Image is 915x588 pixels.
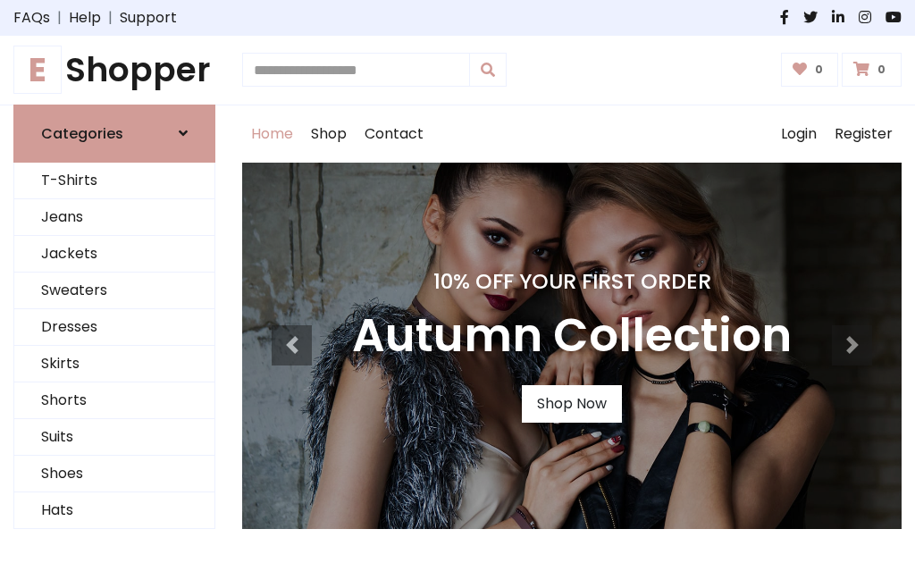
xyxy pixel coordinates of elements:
h1: Shopper [13,50,215,90]
span: | [101,7,120,29]
a: Login [772,105,826,163]
a: Help [69,7,101,29]
h3: Autumn Collection [352,308,792,364]
span: 0 [873,62,890,78]
a: Skirts [14,346,214,382]
a: Dresses [14,309,214,346]
a: FAQs [13,7,50,29]
a: Jeans [14,199,214,236]
span: E [13,46,62,94]
a: Support [120,7,177,29]
span: 0 [810,62,827,78]
a: Sweaters [14,273,214,309]
a: Shorts [14,382,214,419]
a: Contact [356,105,432,163]
a: Suits [14,419,214,456]
a: Hats [14,492,214,529]
a: 0 [781,53,839,87]
h6: Categories [41,125,123,142]
a: Register [826,105,902,163]
a: Shop Now [522,385,622,423]
a: 0 [842,53,902,87]
a: T-Shirts [14,163,214,199]
h4: 10% Off Your First Order [352,269,792,294]
a: Jackets [14,236,214,273]
a: Shoes [14,456,214,492]
a: Shop [302,105,356,163]
a: Home [242,105,302,163]
a: Categories [13,105,215,163]
span: | [50,7,69,29]
a: EShopper [13,50,215,90]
